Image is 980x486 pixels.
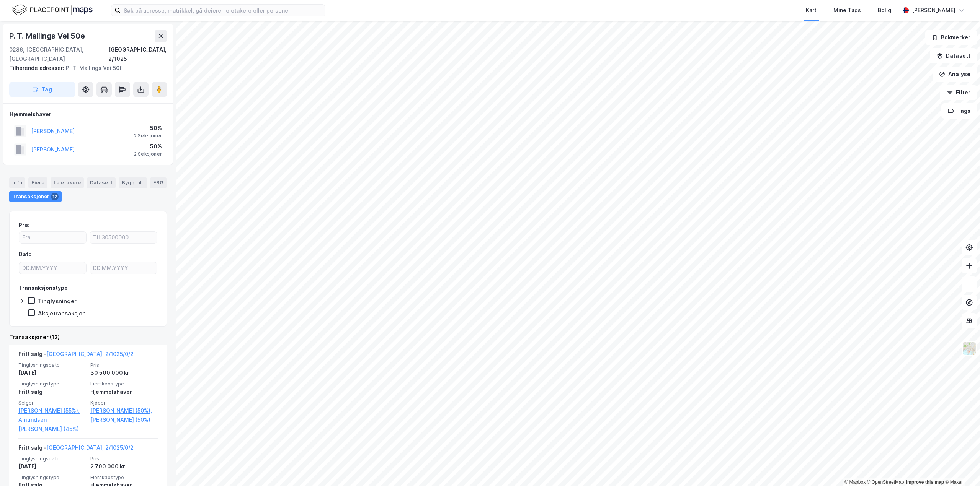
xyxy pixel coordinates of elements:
button: Tags [941,103,977,119]
div: Eiere [28,177,47,188]
button: Bokmerker [925,30,977,45]
div: Transaksjoner [9,191,62,202]
a: Amundsen [PERSON_NAME] (45%) [18,415,86,434]
div: 0286, [GEOGRAPHIC_DATA], [GEOGRAPHIC_DATA] [9,45,108,63]
img: logo.f888ab2527a4732fd821a326f86c7f29.svg [12,3,93,17]
div: Fritt salg - [18,349,134,362]
div: Transaksjoner (12) [9,333,167,342]
div: ESG [150,177,167,188]
span: Pris [90,362,158,368]
span: Eierskapstype [90,380,158,387]
span: Pris [90,455,158,462]
div: [GEOGRAPHIC_DATA], 2/1025 [108,45,167,63]
span: Tinglysningsdato [18,455,86,462]
div: 2 Seksjoner [134,151,162,157]
a: [GEOGRAPHIC_DATA], 2/1025/0/2 [46,351,134,357]
div: [PERSON_NAME] [912,6,955,15]
div: P. T. Mallings Vei 50f [9,63,161,73]
div: Leietakere [51,177,84,188]
div: P. T. Mallings Vei 50e [9,30,87,42]
div: Pris [19,221,29,230]
span: Kjøper [90,400,158,406]
div: [DATE] [18,368,86,377]
span: Selger [18,400,86,406]
img: Z [962,341,977,356]
div: 50% [134,142,162,151]
div: 50% [134,124,162,133]
div: Kart [806,6,817,15]
button: Filter [940,85,977,100]
div: Kontrollprogram for chat [942,449,980,486]
div: Dato [19,250,32,259]
input: DD.MM.YYYY [19,262,86,274]
div: 2 Seksjoner [134,133,162,139]
button: Analyse [933,67,977,82]
input: DD.MM.YYYY [90,262,157,274]
div: Bygg [119,177,147,188]
button: Datasett [930,48,977,63]
div: 2 700 000 kr [90,462,158,471]
a: [PERSON_NAME] (55%), [18,406,86,415]
div: Tinglysninger [38,297,77,305]
span: Eierskapstype [90,474,158,481]
a: Mapbox [844,479,866,485]
a: OpenStreetMap [867,479,904,485]
div: Fritt salg [18,387,86,397]
div: Bolig [878,6,891,15]
span: Tinglysningsdato [18,362,86,368]
div: Hjemmelshaver [90,387,158,397]
div: Datasett [87,177,116,188]
a: [PERSON_NAME] (50%), [90,406,158,415]
div: Hjemmelshaver [10,110,167,119]
div: Aksjetransaksjon [38,310,86,317]
div: 4 [136,179,144,187]
a: [GEOGRAPHIC_DATA], 2/1025/0/2 [46,444,134,451]
a: [PERSON_NAME] (50%) [90,415,158,424]
iframe: Chat Widget [942,449,980,486]
div: Info [9,177,25,188]
span: Tilhørende adresser: [9,65,66,71]
span: Tinglysningstype [18,380,86,387]
button: Tag [9,82,75,97]
span: Tinglysningstype [18,474,86,481]
input: Til 30500000 [90,232,157,243]
div: 30 500 000 kr [90,368,158,377]
a: Improve this map [906,479,944,485]
div: 12 [51,193,59,200]
div: Mine Tags [833,6,861,15]
input: Fra [19,232,86,243]
div: [DATE] [18,462,86,471]
div: Transaksjonstype [19,283,68,293]
input: Søk på adresse, matrikkel, gårdeiere, leietakere eller personer [121,5,325,16]
div: Fritt salg - [18,443,134,455]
